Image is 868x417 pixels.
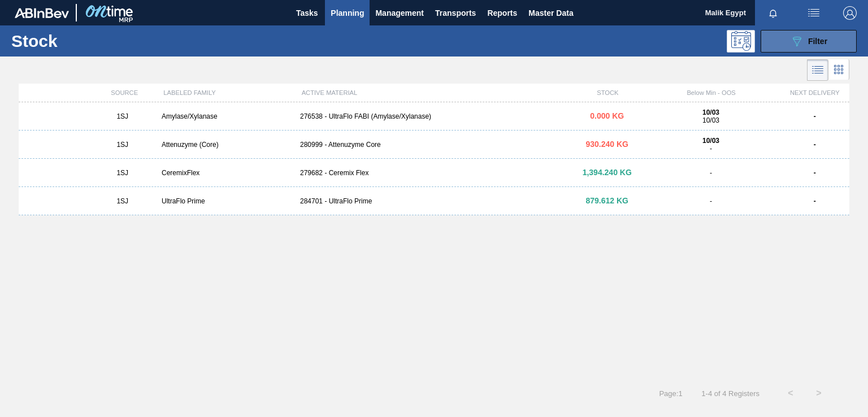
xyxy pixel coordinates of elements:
span: 879.612 KG [586,196,629,205]
img: TNhmsLtSVTkK8tSr43FrP2fwEKptu5GPRR3wAAAABJRU5ErkJggg== [15,8,69,18]
span: 1 - 4 of 4 Registers [700,389,759,398]
span: - [710,197,712,205]
div: 280999 - Attenuzyme Core [296,141,572,149]
span: 1SJ [116,141,128,149]
h1: Stock [11,34,173,47]
span: 1SJ [116,112,128,120]
strong: - [814,112,816,120]
button: > [805,379,833,407]
span: 10/03 [702,116,719,124]
div: Attenuzyme (Core) [157,141,296,149]
span: Reports [487,6,517,20]
span: Page : 1 [659,389,682,398]
div: CeremixFlex [157,169,296,177]
span: - [710,169,712,177]
div: STOCK [573,89,642,96]
span: 1,394.240 KG [583,168,632,177]
span: Transports [435,6,476,20]
strong: 10/03 [702,137,719,145]
span: Filter [808,37,827,46]
span: 930.240 KG [586,140,629,149]
span: - [710,145,712,153]
strong: - [814,197,816,205]
strong: - [814,169,816,177]
div: SOURCE [90,89,159,96]
div: NEXT DELIVERY [780,89,849,96]
span: Tasks [294,6,319,20]
div: Amylase/Xylanase [157,112,296,120]
img: userActions [807,6,821,20]
div: LABELED FAMILY [159,89,297,96]
strong: 10/03 [702,108,719,116]
div: ACTIVE MATERIAL [297,89,574,96]
span: 0.000 KG [590,111,624,120]
div: 276538 - UltraFlo FABI (Amylase/Xylanase) [296,112,572,120]
div: Card Vision [828,59,849,81]
strong: - [814,141,816,149]
button: Filter [761,30,857,53]
button: Notifications [755,5,791,21]
span: Master Data [528,6,573,20]
button: < [776,379,805,407]
div: UltraFlo Prime [157,197,296,205]
span: 1SJ [116,197,128,205]
div: 284701 - UltraFlo Prime [296,197,572,205]
div: Below Min - OOS [642,89,780,96]
div: Programming: no user selected [727,30,755,53]
span: 1SJ [116,169,128,177]
span: Planning [331,6,364,20]
div: 279682 - Ceremix Flex [296,169,572,177]
div: List Vision [807,59,828,81]
span: Management [375,6,424,20]
img: Logout [843,6,857,20]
